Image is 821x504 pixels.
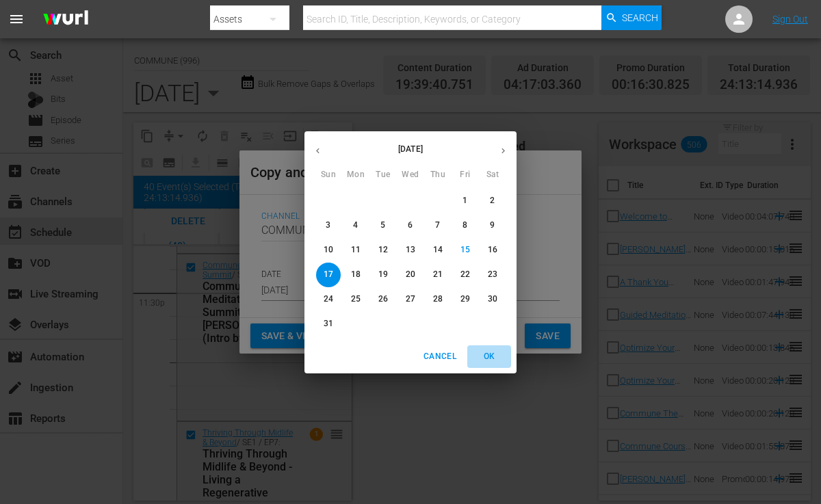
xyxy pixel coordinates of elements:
[316,263,341,287] button: 17
[453,287,478,312] button: 29
[488,293,497,305] p: 30
[435,220,440,231] p: 7
[460,244,470,256] p: 15
[380,220,385,231] p: 5
[480,287,505,312] button: 30
[351,293,361,305] p: 25
[433,244,443,256] p: 14
[406,269,415,280] p: 20
[316,168,341,182] span: Sun
[343,168,368,182] span: Mon
[316,238,341,263] button: 10
[453,213,478,238] button: 8
[398,213,423,238] button: 6
[351,244,361,256] p: 11
[371,213,395,238] button: 5
[453,238,478,263] button: 15
[398,287,423,312] button: 27
[343,213,368,238] button: 4
[378,244,388,256] p: 12
[371,287,395,312] button: 26
[343,263,368,287] button: 18
[480,213,505,238] button: 9
[343,287,368,312] button: 25
[324,269,333,280] p: 17
[371,168,395,182] span: Tue
[343,238,368,263] button: 11
[480,238,505,263] button: 16
[423,349,456,364] span: Cancel
[326,220,330,231] p: 3
[351,269,361,280] p: 18
[453,189,478,213] button: 1
[453,168,478,182] span: Fri
[488,244,497,256] p: 16
[622,5,658,30] span: Search
[462,220,467,231] p: 8
[488,269,497,280] p: 23
[418,345,462,368] button: Cancel
[324,293,333,305] p: 24
[426,168,450,182] span: Thu
[453,263,478,287] button: 22
[480,189,505,213] button: 2
[772,14,808,25] a: Sign Out
[426,287,450,312] button: 28
[371,263,395,287] button: 19
[467,345,511,368] button: OK
[33,3,99,36] img: ans4CAIJ8jUAAAAAAAAAAAAAAAAAAAAAAAAgQb4GAAAAAAAAAAAAAAAAAAAAAAAAJMjXAAAAAAAAAAAAAAAAAAAAAAAAgAT5G...
[324,318,333,330] p: 31
[406,244,415,256] p: 13
[316,213,341,238] button: 3
[398,238,423,263] button: 13
[316,287,341,312] button: 24
[480,168,505,182] span: Sat
[462,195,467,207] p: 1
[460,269,470,280] p: 22
[398,168,423,182] span: Wed
[371,238,395,263] button: 12
[8,11,25,27] span: menu
[426,238,450,263] button: 14
[490,195,495,207] p: 2
[433,293,443,305] p: 28
[324,244,333,256] p: 10
[490,220,495,231] p: 9
[316,312,341,336] button: 31
[378,269,388,280] p: 19
[398,263,423,287] button: 20
[406,293,415,305] p: 27
[353,220,358,231] p: 4
[480,263,505,287] button: 23
[408,220,413,231] p: 6
[378,293,388,305] p: 26
[426,263,450,287] button: 21
[460,293,470,305] p: 29
[426,213,450,238] button: 7
[331,143,490,155] p: [DATE]
[473,349,506,364] span: OK
[433,269,443,280] p: 21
